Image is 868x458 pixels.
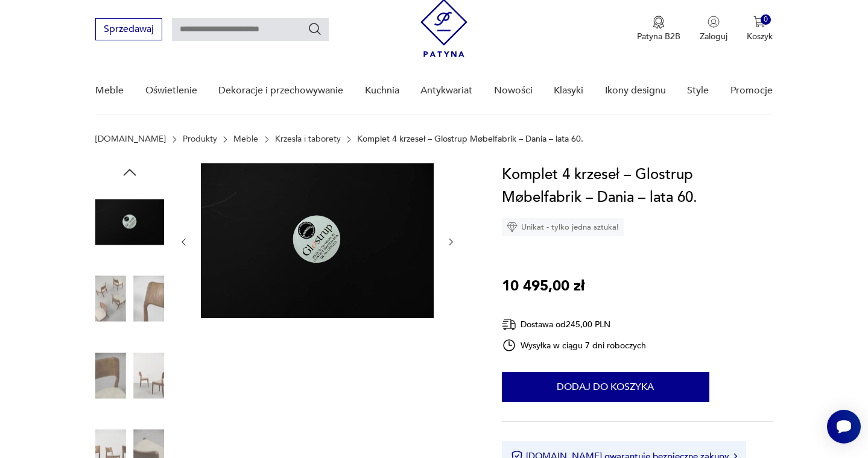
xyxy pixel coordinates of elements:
button: Szukaj [308,22,322,36]
img: Ikonka użytkownika [708,16,720,28]
p: Zaloguj [700,31,727,42]
img: Ikona koszyka [753,16,765,28]
a: Klasyki [554,67,583,114]
a: Krzesła i taborety [275,134,341,144]
a: Ikona medaluPatyna B2B [637,16,680,42]
img: Zdjęcie produktu Komplet 4 krzeseł – Glostrup Møbelfabrik – Dania – lata 60. [95,341,164,410]
a: Style [687,67,709,114]
img: Ikona dostawy [502,317,516,332]
a: Ikony designu [605,67,666,114]
a: Kuchnia [365,67,399,114]
a: Produkty [183,134,217,144]
a: Promocje [730,67,773,114]
a: Nowości [494,67,533,114]
a: Sprzedawaj [95,26,162,34]
p: Patyna B2B [637,31,680,42]
a: [DOMAIN_NAME] [95,134,166,144]
button: Zaloguj [700,16,727,42]
img: Zdjęcie produktu Komplet 4 krzeseł – Glostrup Møbelfabrik – Dania – lata 60. [201,163,434,318]
a: Meble [95,67,124,114]
button: Patyna B2B [637,16,680,42]
div: Dostawa od 245,00 PLN [502,317,647,332]
a: Dekoracje i przechowywanie [218,67,343,114]
img: Ikona diamentu [507,222,518,233]
div: 0 [761,14,771,25]
img: Zdjęcie produktu Komplet 4 krzeseł – Glostrup Møbelfabrik – Dania – lata 60. [95,265,164,333]
iframe: Smartsupp widget button [827,410,861,444]
p: Koszyk [747,31,773,42]
img: Zdjęcie produktu Komplet 4 krzeseł – Glostrup Møbelfabrik – Dania – lata 60. [95,187,164,256]
p: 10 495,00 zł [502,275,584,298]
button: 0Koszyk [747,16,773,42]
h1: Komplet 4 krzeseł – Glostrup Møbelfabrik – Dania – lata 60. [502,163,773,209]
button: Dodaj do koszyka [502,372,709,402]
p: Komplet 4 krzeseł – Glostrup Møbelfabrik – Dania – lata 60. [357,134,583,144]
button: Sprzedawaj [95,18,162,40]
a: Antykwariat [420,67,472,114]
div: Unikat - tylko jedna sztuka! [502,218,624,236]
a: Oświetlenie [145,67,197,114]
a: Meble [233,134,258,144]
img: Ikona medalu [653,16,665,29]
div: Wysyłka w ciągu 7 dni roboczych [502,338,647,353]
